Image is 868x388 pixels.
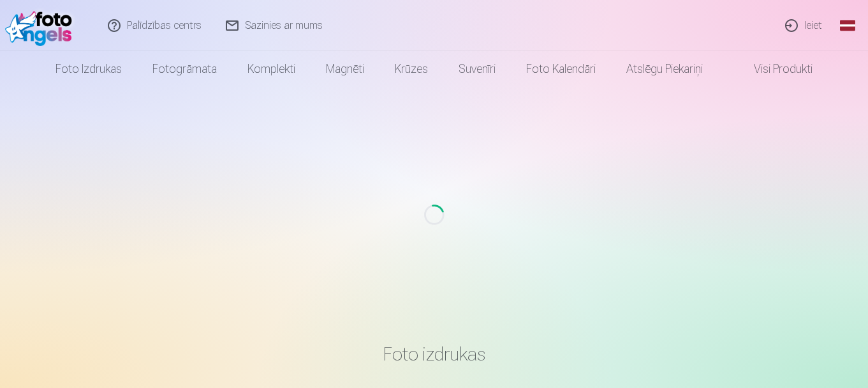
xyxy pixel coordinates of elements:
a: Foto izdrukas [40,51,137,87]
a: Visi produkti [718,51,828,87]
a: Suvenīri [443,51,511,87]
a: Krūzes [379,51,443,87]
h3: Foto izdrukas [62,343,807,366]
a: Fotogrāmata [137,51,232,87]
a: Atslēgu piekariņi [611,51,718,87]
img: /fa1 [5,5,78,46]
a: Foto kalendāri [511,51,611,87]
a: Magnēti [311,51,379,87]
a: Komplekti [232,51,311,87]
